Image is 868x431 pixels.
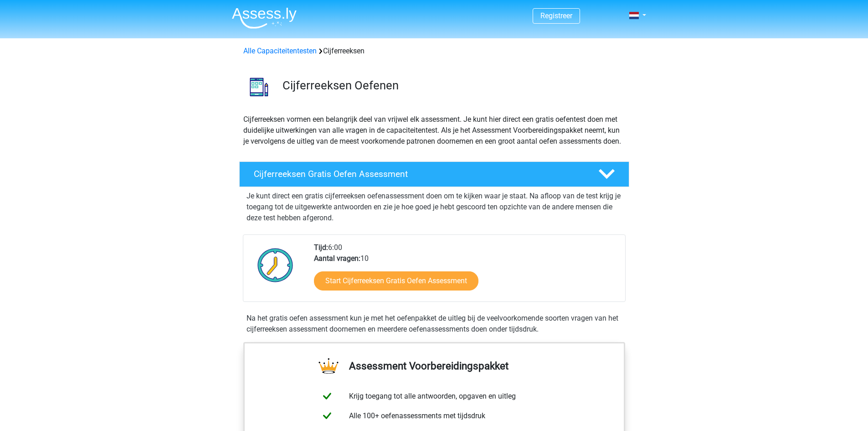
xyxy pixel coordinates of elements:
p: Cijferreeksen vormen een belangrijk deel van vrijwel elk assessment. Je kunt hier direct een grat... [243,114,625,147]
div: 6:00 10 [307,242,625,301]
a: Cijferreeksen Gratis Oefen Assessment [236,161,633,187]
a: Alle Capaciteitentesten [243,47,317,55]
h3: Cijferreeksen Oefenen [282,78,622,93]
a: Registreer [540,11,572,20]
div: Cijferreeksen [240,46,629,57]
p: Je kunt direct een gratis cijferreeksen oefenassessment doen om te kijken waar je staat. Na afloo... [247,191,622,223]
img: Assessly [232,7,297,29]
h4: Cijferreeksen Gratis Oefen Assessment [254,169,584,179]
div: Na het gratis oefen assessment kun je met het oefenpakket de uitleg bij de veelvoorkomende soorte... [243,313,626,335]
a: Start Cijferreeksen Gratis Oefen Assessment [314,271,478,291]
img: cijferreeksen [240,68,278,106]
b: Tijd: [314,243,328,252]
b: Aantal vragen: [314,254,360,263]
img: Klok [252,242,298,288]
